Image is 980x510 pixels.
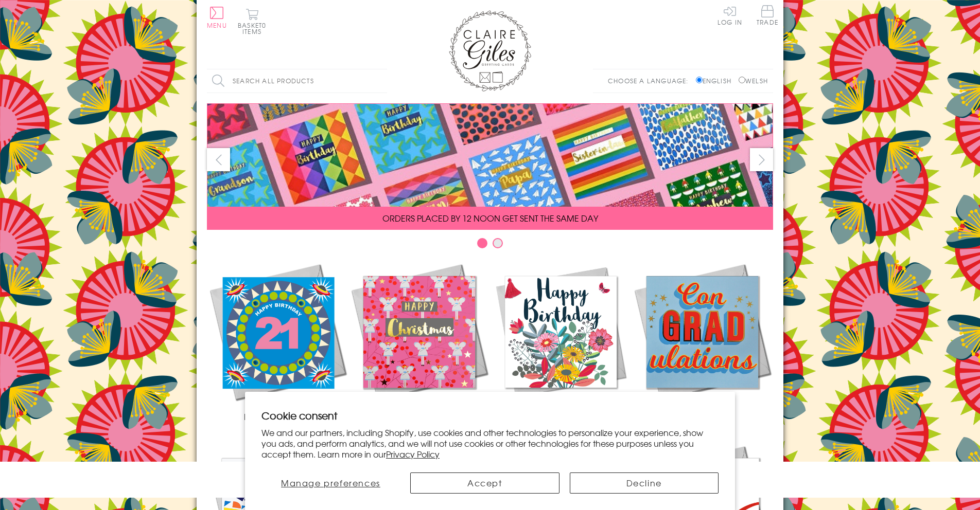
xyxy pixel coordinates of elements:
p: Choose a language: [608,76,694,85]
a: Trade [757,5,778,27]
button: Accept [410,472,559,494]
a: Academic [632,261,773,423]
input: Welsh [739,77,745,83]
span: ORDERS PLACED BY 12 NOON GET SENT THE SAME DAY [382,212,598,224]
input: Search all products [207,69,387,93]
label: Welsh [739,76,768,85]
button: Basket0 items [238,8,266,34]
button: Decline [570,472,719,494]
a: Log In [717,5,742,25]
span: Menu [207,21,227,30]
div: Carousel Pagination [207,238,773,253]
input: English [696,77,703,83]
span: New Releases [244,410,311,423]
button: Carousel Page 1 (Current Slide) [477,238,487,248]
p: We and our partners, including Shopify, use cookies and other technologies to personalize your ex... [261,427,719,459]
button: Menu [207,7,227,28]
label: English [696,76,737,85]
span: Trade [757,5,778,25]
img: Claire Giles Greetings Cards [449,10,531,92]
button: prev [207,148,230,171]
h2: Cookie consent [261,408,719,423]
a: Christmas [348,261,490,423]
a: New Releases [207,261,348,423]
input: Search [377,69,387,93]
a: Birthdays [490,261,632,423]
a: Privacy Policy [386,448,440,460]
span: Manage preferences [281,477,380,489]
span: 0 items [242,21,266,36]
button: Manage preferences [261,472,400,494]
button: next [750,148,773,171]
button: Carousel Page 2 [493,238,503,248]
